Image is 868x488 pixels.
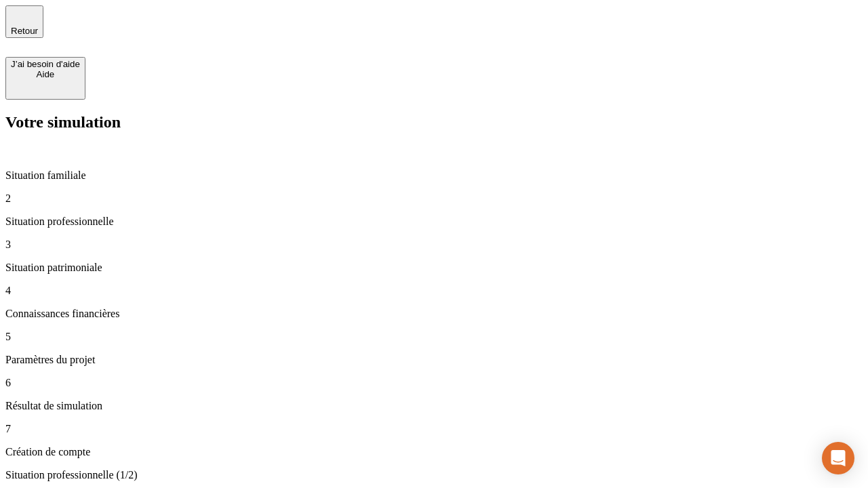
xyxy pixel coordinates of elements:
p: Connaissances financières [5,308,863,320]
p: Création de compte [5,446,863,458]
button: J’ai besoin d'aideAide [5,57,85,100]
div: Aide [11,69,80,79]
p: 5 [5,331,863,343]
button: Retour [5,5,43,38]
p: 4 [5,285,863,297]
div: Open Intercom Messenger [822,442,854,474]
p: Situation familiale [5,169,863,182]
p: Paramètres du projet [5,354,863,366]
h2: Votre simulation [5,113,863,131]
p: Situation professionnelle [5,216,863,228]
p: 7 [5,423,863,435]
p: 3 [5,239,863,251]
span: Retour [11,26,38,36]
p: 2 [5,192,863,205]
div: J’ai besoin d'aide [11,59,80,69]
p: 6 [5,377,863,389]
p: Situation patrimoniale [5,262,863,274]
p: Situation professionnelle (1/2) [5,469,863,481]
p: Résultat de simulation [5,400,863,412]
